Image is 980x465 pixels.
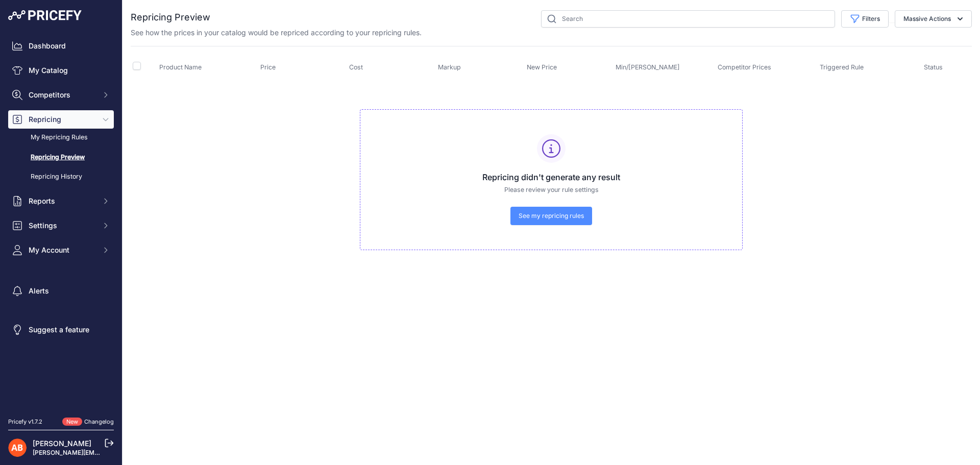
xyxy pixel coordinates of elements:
a: Suggest a feature [8,321,114,339]
input: Search [541,10,835,28]
span: See my repricing rules [519,212,584,220]
button: Competitors [8,86,114,104]
span: Repricing [29,114,95,125]
span: My Account [29,245,95,255]
button: Filters [841,10,889,28]
span: Triggered Rule [820,63,864,71]
span: Settings [29,221,95,231]
a: [PERSON_NAME] [33,439,91,448]
a: [PERSON_NAME][EMAIL_ADDRESS][DOMAIN_NAME] [33,449,190,456]
button: Reports [8,192,114,210]
button: My Account [8,241,114,259]
a: Repricing Preview [8,149,114,166]
button: Settings [8,216,114,235]
span: Competitor Prices [718,63,771,71]
nav: Sidebar [8,37,114,405]
a: Changelog [84,418,114,425]
a: Alerts [8,282,114,300]
button: Repricing [8,110,114,129]
span: Product Name [159,63,202,71]
span: Cost [349,63,363,71]
span: New [62,418,82,426]
p: See how the prices in your catalog would be repriced according to your repricing rules. [131,28,422,38]
span: Status [924,63,943,71]
a: My Catalog [8,61,114,80]
span: New Price [527,63,557,71]
div: Pricefy v1.7.2 [8,418,42,426]
span: Reports [29,196,95,206]
span: Min/[PERSON_NAME] [616,63,680,71]
a: Dashboard [8,37,114,55]
a: My Repricing Rules [8,129,114,146]
h3: Repricing didn't generate any result [369,171,734,183]
span: Price [260,63,276,71]
a: Repricing History [8,168,114,186]
button: Massive Actions [895,10,972,28]
h2: Repricing Preview [131,10,210,25]
span: Markup [438,63,461,71]
img: Pricefy Logo [8,10,82,20]
p: Please review your rule settings [369,185,734,195]
span: Competitors [29,90,95,100]
a: See my repricing rules [510,207,592,225]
